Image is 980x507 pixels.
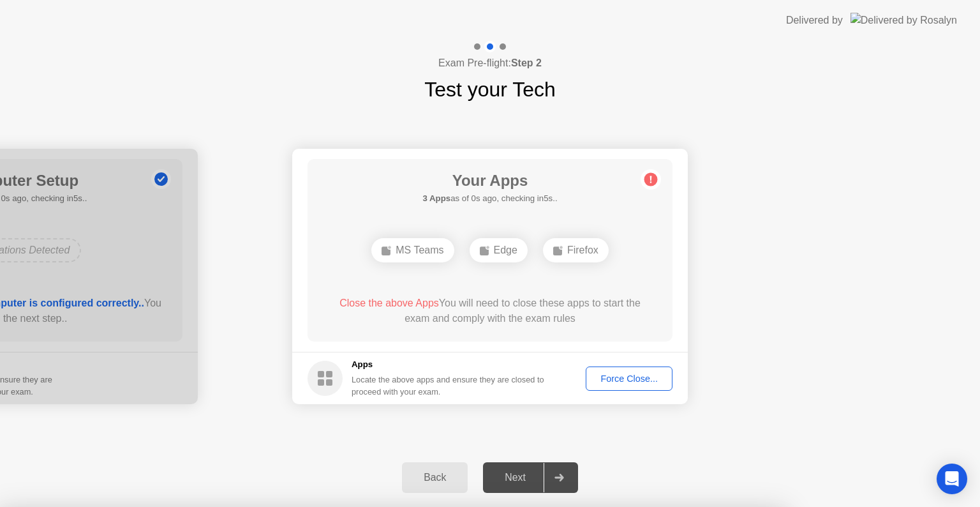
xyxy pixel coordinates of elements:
[339,298,439,308] span: Close the above Apps
[422,193,450,203] b: 3 Apps
[937,464,967,494] div: Open Intercom Messenger
[487,472,544,483] div: Next
[438,56,542,71] h4: Exam Pre-flight:
[352,358,545,371] h5: Apps
[470,238,528,262] div: Edge
[424,74,556,105] h1: Test your Tech
[352,374,545,398] div: Locate the above apps and ensure they are closed to proceed with your exam.
[511,57,542,68] b: Step 2
[786,13,843,28] div: Delivered by
[406,472,464,483] div: Back
[422,169,557,192] h1: Your Apps
[422,192,557,205] h5: as of 0s ago, checking in5s..
[371,238,454,262] div: MS Teams
[590,374,668,384] div: Force Close...
[543,238,609,262] div: Firefox
[850,13,957,27] img: Delivered by Rosalyn
[326,296,655,326] div: You will need to close these apps to start the exam and comply with the exam rules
